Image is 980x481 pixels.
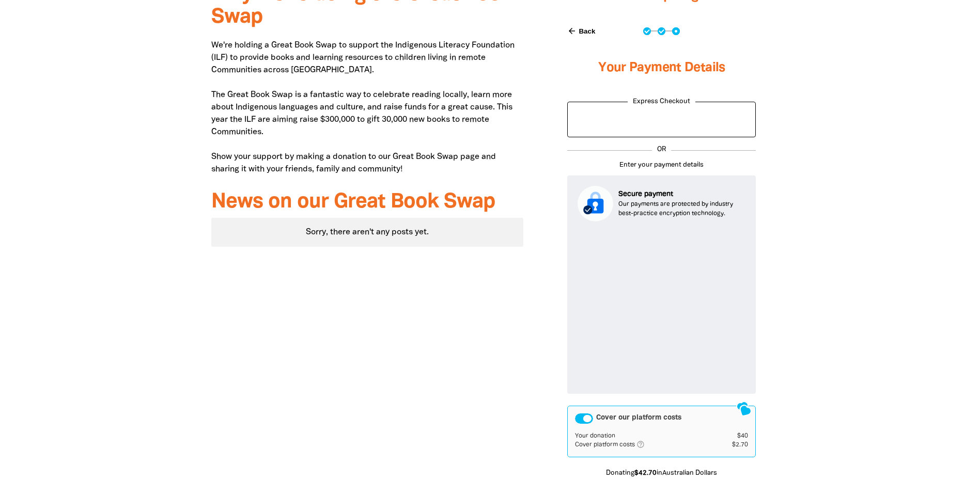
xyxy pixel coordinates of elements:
td: Cover platform costs [575,440,716,450]
h3: News on our Great Book Swap [211,191,524,214]
h3: Your Payment Details [567,47,756,89]
i: help_outlined [636,440,653,448]
button: Cover our platform costs [575,413,593,424]
legend: Express Checkout [628,97,695,107]
div: Paginated content [211,218,524,247]
p: OR [652,145,671,155]
b: $42.70 [634,470,657,476]
div: Sorry, there aren't any posts yet. [211,218,524,247]
td: $40 [717,432,749,440]
button: Navigate to step 1 of 3 to enter your donation amount [643,27,651,35]
p: Our payments are protected by industry best-practice encryption technology. [618,200,745,218]
iframe: PayPal-paypal [573,107,750,130]
p: Donating in Australian Dollars [567,469,756,479]
td: $2.70 [717,440,749,450]
button: Navigate to step 2 of 3 to enter your details [658,27,665,35]
i: arrow_back [567,26,577,36]
button: Back [563,22,599,40]
p: Enter your payment details [567,161,756,171]
iframe: Secure payment input frame [575,230,748,386]
button: Navigate to step 3 of 3 to enter your payment details [672,27,680,35]
p: Secure payment [618,189,745,200]
p: We're holding a Great Book Swap to support the Indigenous Literacy Foundation (ILF) to provide bo... [211,39,524,175]
td: Your donation [575,432,716,440]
